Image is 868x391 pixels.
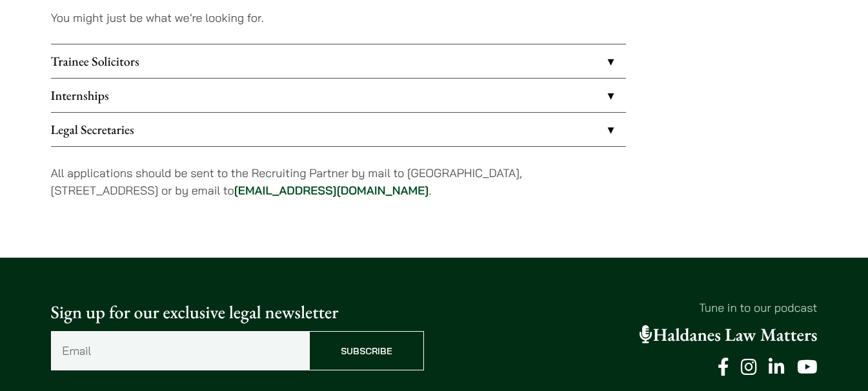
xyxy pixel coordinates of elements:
[640,323,818,347] a: Haldanes Law Matters
[51,113,626,146] a: Legal Secretaries
[51,331,309,370] input: Email
[51,299,424,326] p: Sign up for our exclusive legal newsletter
[51,79,626,112] a: Internships
[234,183,429,198] a: [EMAIL_ADDRESS][DOMAIN_NAME]
[51,164,626,199] p: All applications should be sent to the Recruiting Partner by mail to [GEOGRAPHIC_DATA], [STREET_A...
[51,44,626,78] a: Trainee Solicitors
[51,9,626,26] p: You might just be what we’re looking for.
[445,299,818,316] p: Tune in to our podcast
[309,331,424,370] input: Subscribe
